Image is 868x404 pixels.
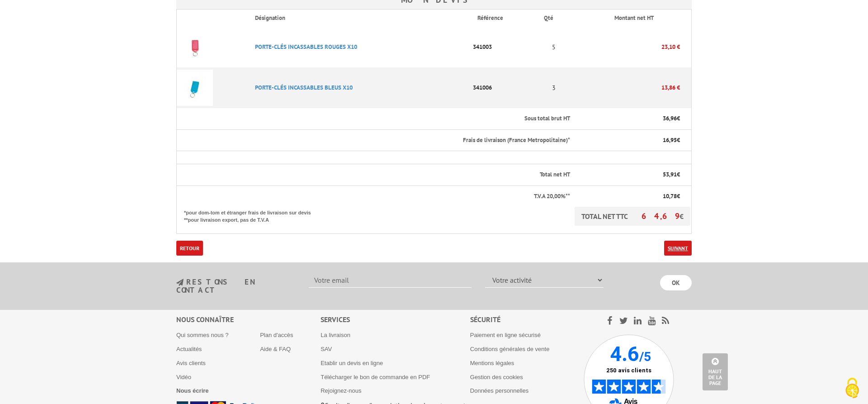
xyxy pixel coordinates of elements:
[321,360,383,366] a: Etablir un devis en ligne
[470,374,523,380] a: Gestion des cookies
[575,207,690,226] p: TOTAL NET TTC €
[470,346,550,352] a: Conditions générales de vente
[571,39,680,55] p: 23,10 €
[321,374,430,380] a: Télécharger le bon de commande en PDF
[184,192,570,201] p: T.V.A 20,00%**
[176,346,202,352] a: Actualités
[663,114,677,122] span: 36,96
[470,332,541,338] a: Paiement en ligne sécurisé
[578,14,690,23] p: Montant net HT
[176,360,206,366] a: Avis clients
[703,353,728,390] a: Haut de la page
[321,332,350,338] a: La livraison
[470,10,537,27] th: Référence
[537,67,571,108] td: 3
[571,80,680,95] p: 13,86 €
[177,70,213,106] img: PORTE-CLéS INCASSABLES BLEUS X10
[663,192,677,200] span: 10,78
[470,387,528,394] a: Données personnelles
[177,129,571,151] th: Frais de livraison (France Metropolitaine)*
[260,332,293,338] a: Plan d'accès
[578,171,680,179] p: €
[176,241,203,256] a: Retour
[176,278,295,294] h3: restons en contact
[176,332,229,338] a: Qui sommes nous ?
[578,192,680,201] p: €
[470,39,537,55] p: 341003
[255,84,353,91] a: PORTE-CLéS INCASSABLES BLEUS X10
[841,377,863,399] img: Cookies (fenêtre modale)
[321,314,470,325] div: Services
[663,171,677,178] span: 53,91
[321,346,332,352] a: SAV
[664,241,692,256] a: Suivant
[642,211,679,221] span: 64,69
[537,27,571,67] td: 5
[836,373,868,404] button: Cookies (fenêtre modale)
[470,80,537,95] p: 341006
[176,374,191,380] a: Vidéo
[248,10,470,27] th: Désignation
[660,275,692,290] input: OK
[177,164,571,186] th: Total net HT
[470,360,514,366] a: Mentions légales
[537,10,571,27] th: Qté
[470,314,584,325] div: Sécurité
[177,29,213,65] img: PORTE-CLéS INCASSABLES ROUGES X10
[184,207,320,223] p: *pour dom-tom et étranger frais de livraison sur devis **pour livraison export, pas de T.V.A
[176,387,209,394] a: Nous écrire
[578,136,680,145] p: €
[255,43,357,51] a: PORTE-CLéS INCASSABLES ROUGES X10
[663,136,677,144] span: 16,95
[321,387,361,394] a: Rejoignez-nous
[176,314,321,325] div: Nous connaître
[176,279,184,286] img: newsletter.jpg
[177,108,571,129] th: Sous total brut HT
[260,346,291,352] a: Aide & FAQ
[309,272,472,288] input: Votre email
[578,114,680,123] p: €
